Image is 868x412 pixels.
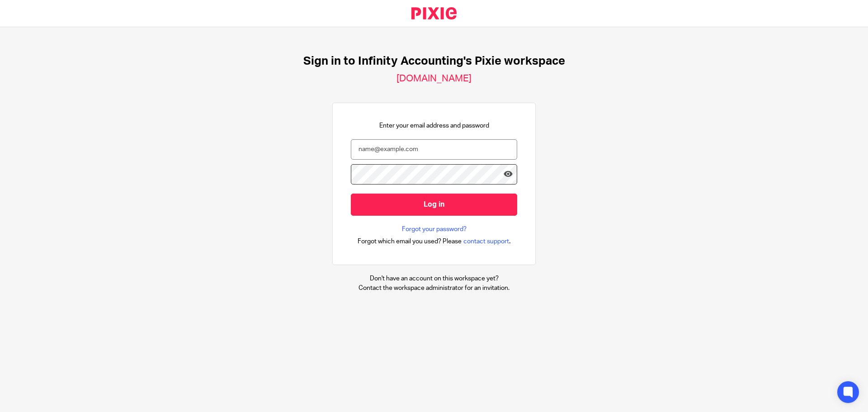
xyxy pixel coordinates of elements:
span: Forgot which email you used? Please [358,237,462,246]
input: name@example.com [351,139,517,160]
input: Log in [351,194,517,216]
p: Don't have an account on this workspace yet? [359,274,509,283]
h1: Sign in to Infinity Accounting's Pixie workspace [303,54,565,68]
p: Enter your email address and password [379,121,489,130]
a: Forgot your password? [402,225,467,234]
h2: [DOMAIN_NAME] [396,73,472,85]
div: . [358,236,511,246]
p: Contact the workspace administrator for an invitation. [359,284,509,293]
span: contact support [463,237,509,246]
